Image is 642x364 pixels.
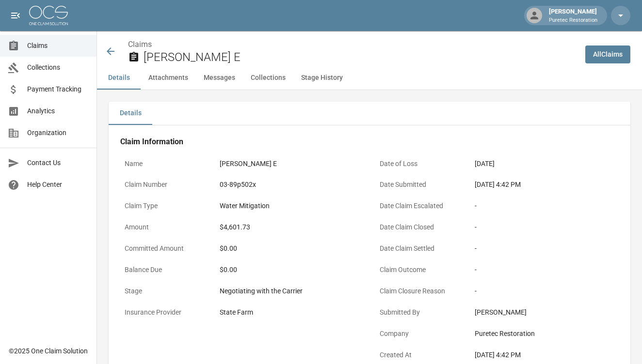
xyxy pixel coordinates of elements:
span: Payment Tracking [27,84,89,94]
p: Submitted By [375,303,463,322]
p: Puretec Restoration [549,16,597,25]
nav: breadcrumb [128,39,578,50]
span: Help Center [27,180,89,190]
span: Organization [27,128,89,138]
p: Claim Number [120,175,208,194]
button: Stage History [293,66,351,90]
a: Claims [128,40,152,49]
div: Puretec Restoration [475,329,614,339]
p: Name [120,154,208,173]
button: Details [97,66,141,90]
div: - [475,265,614,275]
p: Insurance Provider [120,303,208,322]
span: Contact Us [27,158,89,168]
button: open drawer [6,6,25,25]
p: Date Submitted [375,175,463,194]
div: Water Mitigation [220,201,359,211]
p: Date Claim Closed [375,218,463,237]
button: Attachments [141,66,196,90]
div: - [475,243,614,254]
div: [PERSON_NAME] [545,7,601,24]
div: $0.00 [220,265,359,275]
span: Collections [27,62,89,73]
div: $0.00 [220,243,359,254]
p: Claim Outcome [375,260,463,279]
div: © 2025 One Claim Solution [9,346,88,356]
p: Claim Type [120,197,208,215]
p: Amount [120,218,208,237]
a: AllClaims [585,45,630,63]
div: 03-89p502x [220,180,359,190]
h4: Claim Information [120,137,619,147]
div: details tabs [109,102,630,125]
div: Negotiating with the Carrier [220,286,359,296]
p: Balance Due [120,260,208,279]
p: Date Claim Escalated [375,197,463,215]
div: - [475,201,614,211]
div: - [475,222,614,232]
div: State Farm [220,307,359,318]
div: [DATE] 4:42 PM [475,180,614,190]
span: Analytics [27,106,89,116]
p: Company [375,324,463,343]
p: Date Claim Settled [375,239,463,258]
div: [PERSON_NAME] E [220,159,359,169]
div: anchor tabs [97,66,642,90]
div: $4,601.73 [220,222,359,232]
div: [DATE] 4:42 PM [475,350,614,360]
p: Committed Amount [120,239,208,258]
button: Collections [243,66,293,90]
p: Claim Closure Reason [375,282,463,301]
div: [DATE] [475,159,614,169]
div: [PERSON_NAME] [475,307,614,318]
h2: [PERSON_NAME] E [144,50,578,64]
div: - [475,286,614,296]
p: Date of Loss [375,154,463,173]
img: ocs-logo-white-transparent.png [29,6,68,25]
p: Stage [120,282,208,301]
button: Messages [196,66,243,90]
button: Details [109,102,152,125]
span: Claims [27,41,89,51]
